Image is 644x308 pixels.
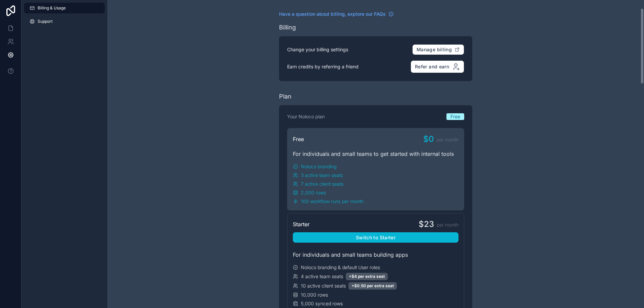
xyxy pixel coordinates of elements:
[279,92,291,101] div: Plan
[417,47,452,53] span: Manage billing
[24,3,105,13] a: Billing & Usage
[423,134,434,144] span: $0
[437,222,459,228] span: per month
[301,300,343,307] span: 5,000 synced rows
[301,264,380,271] span: Noloco branding & default User roles
[293,150,459,158] div: For individuals and small teams to get started with internal tools
[293,220,310,228] span: Starter
[24,16,105,27] a: Support
[293,251,459,259] div: For individuals and small teams building apps
[301,172,343,179] span: 3 active team seats
[293,232,459,243] button: Switch to Starter
[301,292,328,298] span: 10,000 rows
[412,44,464,55] button: Manage billing
[301,181,343,187] span: 7 active client seats
[301,198,364,205] span: 100 workflow runs per month
[348,282,397,290] div: +$0.50 per extra seat
[419,219,434,230] span: $23
[301,189,326,196] span: 2,000 rows
[279,11,394,17] a: Have a question about billing, explore our FAQs
[293,135,304,143] span: Free
[287,63,359,70] p: Earn credits by referring a friend
[437,136,459,143] span: per month
[411,60,464,73] button: Refer and earn
[38,19,53,24] span: Support
[287,46,348,53] p: Change your billing settings
[301,163,336,170] span: Noloco branding
[279,11,386,17] span: Have a question about billing, explore our FAQs
[450,113,460,120] span: Free
[301,273,343,280] span: 4 active team seats
[38,5,66,11] span: Billing & Usage
[301,283,346,289] span: 10 active client seats
[346,273,388,280] div: +$4 per extra seat
[287,113,325,120] p: Your Noloco plan
[279,23,296,32] div: Billing
[415,64,449,70] span: Refer and earn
